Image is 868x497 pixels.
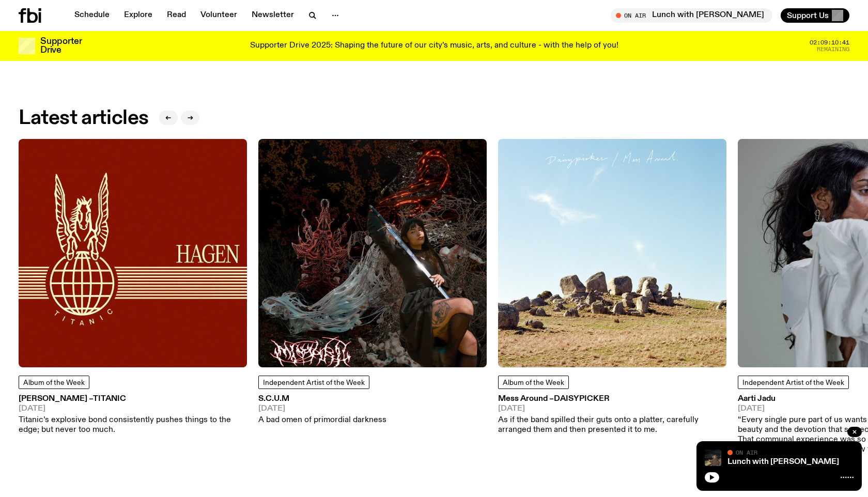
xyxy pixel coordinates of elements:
[554,395,610,403] span: Daisypicker
[258,405,386,413] span: [DATE]
[817,46,849,52] span: Remaining
[40,37,82,55] h3: Supporter Drive
[258,376,369,389] a: Independent Artist of the Week
[611,8,772,23] button: On AirLunch with [PERSON_NAME]
[781,8,849,23] button: Support Us
[498,376,569,389] a: Album of the Week
[258,395,386,403] h3: S.C.U.M
[258,395,386,425] a: S.C.U.M[DATE]A bad omen of primordial darkness
[23,379,85,386] span: Album of the Week
[742,379,844,386] span: Independent Artist of the Week
[161,8,192,23] a: Read
[810,40,849,45] span: 02:09:10:41
[68,8,116,23] a: Schedule
[498,395,726,403] h3: Mess Around –
[498,415,726,435] p: As if the band spilled their guts onto a platter, carefully arranged them and then presented it t...
[19,395,247,403] h3: [PERSON_NAME] –
[19,376,89,389] a: Album of the Week
[738,376,849,389] a: Independent Artist of the Week
[727,458,839,466] a: Lunch with [PERSON_NAME]
[19,405,247,413] span: [DATE]
[258,415,386,425] p: A bad omen of primordial darkness
[263,379,365,386] span: Independent Artist of the Week
[19,109,149,128] h2: Latest articles
[705,449,721,466] img: Izzy Page stands above looking down at Opera Bar. She poses in front of the Harbour Bridge in the...
[736,449,757,456] span: On Air
[498,395,726,435] a: Mess Around –Daisypicker[DATE]As if the band spilled their guts onto a platter, carefully arrange...
[498,405,726,413] span: [DATE]
[503,379,564,386] span: Album of the Week
[194,8,243,23] a: Volunteer
[93,395,126,403] span: Titanic
[250,41,618,51] p: Supporter Drive 2025: Shaping the future of our city’s music, arts, and culture - with the help o...
[245,8,300,23] a: Newsletter
[787,11,829,20] span: Support Us
[19,395,247,435] a: [PERSON_NAME] –Titanic[DATE]Titanic’s explosive bond consistently pushes things to the edge; but ...
[19,415,247,435] p: Titanic’s explosive bond consistently pushes things to the edge; but never too much.
[118,8,159,23] a: Explore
